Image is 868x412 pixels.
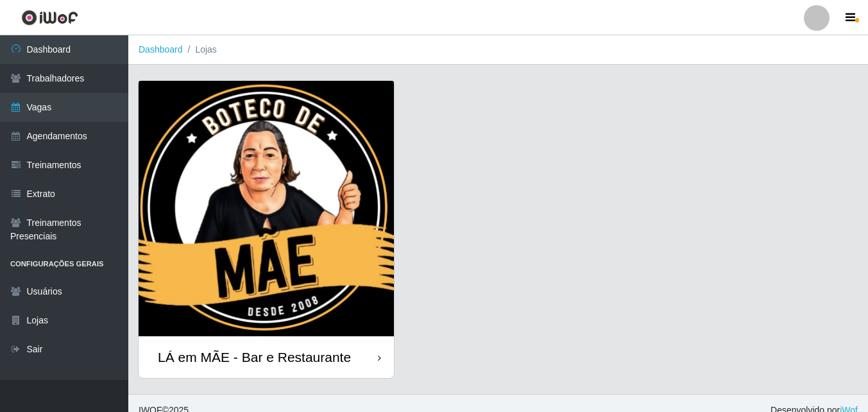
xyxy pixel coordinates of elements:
img: CoreUI Logo [21,10,78,26]
a: LÁ em MÃE - Bar e Restaurante [139,81,394,378]
div: LÁ em MÃE - Bar e Restaurante [158,349,351,365]
a: Dashboard [139,44,183,55]
li: Lojas [183,43,217,56]
nav: breadcrumb [128,35,868,65]
img: cardImg [139,81,394,336]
